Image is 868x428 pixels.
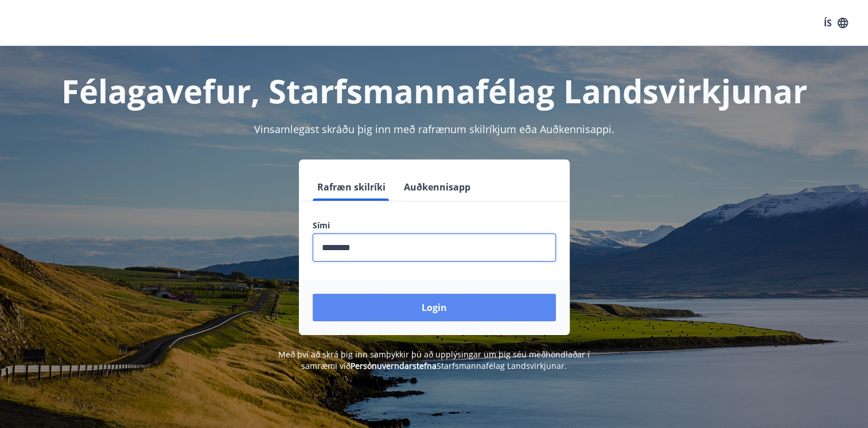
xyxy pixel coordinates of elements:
span: Með því að skrá þig inn samþykkir þú að upplýsingar um þig séu meðhöndlaðar í samræmi við Starfsm... [278,349,590,371]
label: Sími [313,220,556,231]
button: Login [313,294,556,321]
button: Auðkennisapp [399,173,475,201]
h1: Félagavefur, Starfsmannafélag Landsvirkjunar [35,69,834,112]
button: ÍS [818,13,854,33]
button: Rafræn skilríki [313,173,390,201]
a: Persónuverndarstefna [351,360,437,371]
span: Vinsamlegast skráðu þig inn með rafrænum skilríkjum eða Auðkennisappi. [254,122,614,136]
